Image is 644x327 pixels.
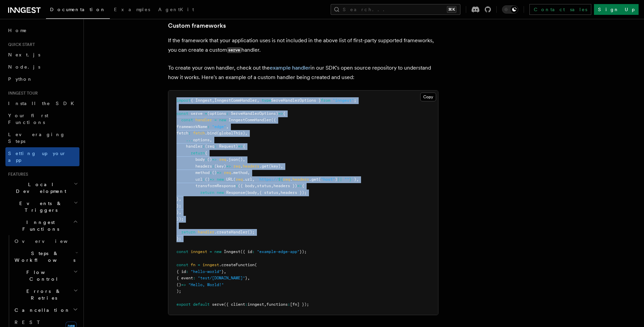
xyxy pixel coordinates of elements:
[269,164,281,169] span: (key)
[12,247,79,266] button: Steps & Workflows
[205,111,207,116] span: =
[110,2,154,18] a: Examples
[243,157,245,162] span: ,
[259,164,269,169] span: .get
[335,177,337,182] span: )
[333,98,354,103] span: "inngest"
[12,250,75,263] span: Steps & Workflows
[226,124,229,129] span: ,
[240,164,243,169] span: .
[233,164,240,169] span: req
[236,144,238,149] span: )
[214,144,217,149] span: :
[252,249,255,254] span: :
[207,157,212,162] span: ()
[283,111,285,116] span: {
[191,151,205,155] span: return
[281,190,307,195] span: headers });
[195,170,210,175] span: method
[158,7,194,12] span: AgentKit
[176,217,184,221] span: });
[233,177,236,182] span: (
[420,93,436,101] button: Copy
[12,304,79,316] button: Cancellation
[186,144,202,149] span: handler
[278,177,283,182] span: ${
[5,42,35,47] span: Quick start
[243,164,259,169] span: headers
[176,131,188,135] span: fetch
[5,61,79,73] a: Node.js
[273,183,297,188] span: headers })
[594,4,639,15] a: Sign Up
[210,137,212,142] span: ,
[224,269,226,274] span: ,
[5,91,38,96] span: Inngest tour
[12,288,73,301] span: Errors & Retries
[200,190,214,195] span: return
[193,131,205,135] span: fetch
[181,282,186,287] span: =>
[176,236,181,241] span: };
[337,177,342,182] span: ||
[207,111,226,116] span: (options
[331,4,460,15] button: Search...⌘K
[205,151,207,155] span: {
[227,47,241,53] code: serve
[212,302,224,307] span: serve
[271,118,276,122] span: ({
[264,302,266,307] span: ,
[236,177,243,182] span: req
[176,98,191,103] span: import
[198,262,200,267] span: =
[205,177,210,182] span: ()
[8,52,40,57] span: Next.js
[176,111,188,116] span: const
[238,183,255,188] span: ({ body
[281,164,283,169] span: ,
[276,111,278,116] span: )
[195,183,236,188] span: transformResponse
[309,177,318,182] span: .get
[297,183,302,188] span: =>
[257,249,300,254] span: "example-edge-app"
[226,164,231,169] span: =>
[191,249,207,254] span: inngest
[193,302,210,307] span: default
[321,98,330,103] span: from
[271,98,321,103] span: ServeHandlerOptions }
[8,64,40,70] span: Node.js
[191,111,202,116] span: serve
[214,230,247,234] span: .createHandler
[262,98,271,103] span: type
[179,210,181,215] span: ,
[214,118,217,122] span: =
[188,282,224,287] span: "Hello, World!"
[226,190,245,195] span: Response
[231,170,247,175] span: .method
[205,144,214,149] span: (req
[176,124,207,129] span: frameworkName
[290,177,292,182] span: .
[5,24,79,36] a: Home
[290,302,309,307] span: [fn] });
[191,98,212,103] span: { Inngest
[176,210,179,215] span: }
[5,73,79,85] a: Python
[224,249,240,254] span: Inngest
[188,131,191,135] span: :
[195,157,205,162] span: body
[212,164,214,169] span: :
[176,197,179,201] span: }
[202,177,205,182] span: :
[193,137,210,142] span: options
[186,269,188,274] span: :
[245,131,247,135] span: ,
[5,147,79,166] a: Setting up your app
[205,157,207,162] span: :
[349,177,352,182] span: }
[226,111,229,116] span: :
[221,269,224,274] span: }
[226,177,233,182] span: URL
[5,219,73,232] span: Inngest Functions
